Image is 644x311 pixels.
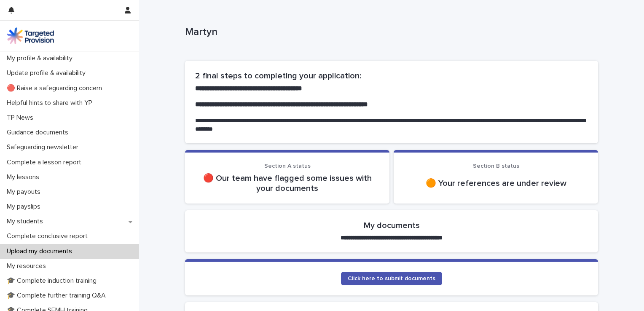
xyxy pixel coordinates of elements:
p: Complete a lesson report [3,158,88,166]
p: 🎓 Complete induction training [3,277,103,285]
p: Safeguarding newsletter [3,143,85,151]
span: Section B status [473,163,519,169]
p: My payouts [3,188,47,196]
p: Update profile & availability [3,69,92,77]
p: Upload my documents [3,247,79,255]
p: My lessons [3,173,46,181]
h2: My documents [364,220,420,231]
p: My profile & availability [3,54,79,62]
span: Click here to submit documents [348,276,435,282]
p: TP News [3,114,40,122]
p: Complete conclusive report [3,232,94,240]
p: My payslips [3,203,47,211]
span: Section A status [264,163,311,169]
p: 🔴 Our team have flagged some issues with your documents [195,173,379,193]
a: Click here to submit documents [341,272,442,285]
p: My resources [3,262,53,270]
p: Helpful hints to share with YP [3,99,99,107]
p: 🎓 Complete further training Q&A [3,292,113,300]
p: 🔴 Raise a safeguarding concern [3,84,109,92]
p: My students [3,217,50,225]
img: M5nRWzHhSzIhMunXDL62 [7,27,54,44]
p: Guidance documents [3,129,75,137]
p: Martyn [185,26,595,38]
h2: 2 final steps to completing your application: [195,71,588,81]
p: 🟠 Your references are under review [404,178,588,188]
